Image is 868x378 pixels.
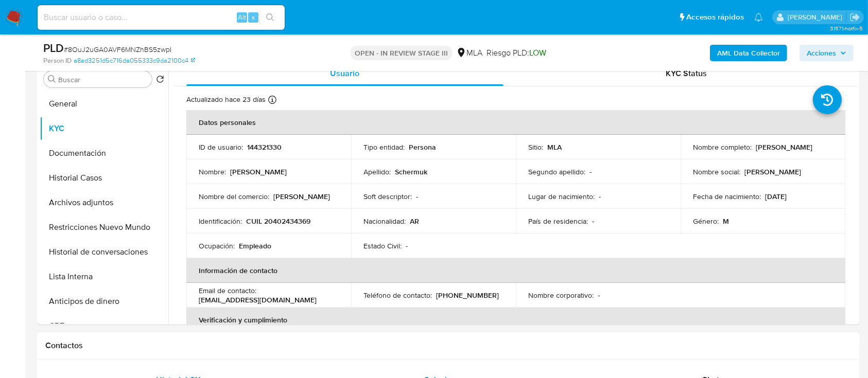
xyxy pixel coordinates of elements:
span: 3.157.1-hotfix-5 [830,24,863,32]
button: Buscar [48,75,56,83]
p: Identificación : [199,217,242,226]
p: - [598,291,600,300]
p: Nombre corporativo : [528,291,594,300]
a: Notificaciones [754,13,763,22]
span: Accesos rápidos [686,12,744,23]
span: Alt [238,12,246,22]
p: Teléfono de contacto : [363,291,432,300]
p: Apellido : [363,167,391,176]
p: - [416,192,418,201]
button: General [40,92,168,116]
p: - [592,217,594,226]
p: Persona [409,142,436,152]
b: Person ID [43,56,72,65]
p: [EMAIL_ADDRESS][DOMAIN_NAME] [199,295,317,304]
button: CBT [40,314,168,338]
p: Tipo entidad : [363,142,405,152]
span: KYC Status [666,67,707,79]
p: ID de usuario : [199,142,243,152]
span: s [252,12,255,22]
button: Archivos adjuntos [40,190,168,215]
th: Verificación y cumplimiento [186,308,845,332]
p: Fecha de nacimiento : [693,192,761,201]
p: Nombre del comercio : [199,192,269,201]
button: AML Data Collector [710,45,787,61]
p: - [599,192,601,201]
button: search-icon [259,10,281,25]
p: MLA [547,142,562,152]
p: Estado Civil : [363,241,402,250]
p: Sitio : [528,142,543,152]
p: [PERSON_NAME] [273,192,330,201]
button: Volver al orden por defecto [156,75,164,86]
h1: Contactos [45,340,852,351]
a: a8ad3251d5c716da055333c9da2100c4 [74,56,195,65]
p: Segundo apellido : [528,167,585,176]
p: CUIL 20402434369 [246,217,310,226]
p: 144321330 [247,142,282,152]
input: Buscar [58,75,148,84]
p: - [406,241,408,250]
p: [PERSON_NAME] [744,167,801,176]
p: - [589,167,592,176]
th: Datos personales [186,110,845,135]
p: OPEN - IN REVIEW STAGE III [351,46,452,60]
button: Historial Casos [40,166,168,190]
span: LOW [529,47,546,59]
p: Género : [693,217,719,226]
span: Acciones [807,45,836,61]
p: Nacionalidad : [363,217,406,226]
span: Usuario [330,67,359,79]
p: Schermuk [395,167,427,176]
button: KYC [40,116,168,141]
p: [PERSON_NAME] [230,167,287,176]
p: M [723,217,729,226]
p: Nombre social : [693,167,740,176]
button: Lista Interna [40,264,168,289]
p: Actualizado hace 23 días [186,95,266,104]
p: Nombre completo : [693,142,752,152]
p: Nombre : [199,167,226,176]
p: ezequiel.castrillon@mercadolibre.com [788,12,846,22]
a: Salir [849,12,860,23]
span: # 8OuJ2uGA0AVF6MNZhBS5zwpI [64,44,171,55]
p: AR [410,217,419,226]
b: AML Data Collector [717,45,780,61]
p: [PHONE_NUMBER] [436,291,499,300]
button: Historial de conversaciones [40,240,168,264]
p: País de residencia : [528,217,588,226]
p: Empleado [239,241,271,250]
div: MLA [456,47,482,59]
span: Riesgo PLD: [487,47,546,59]
button: Anticipos de dinero [40,289,168,314]
button: Acciones [800,45,854,61]
button: Restricciones Nuevo Mundo [40,215,168,240]
p: Lugar de nacimiento : [528,192,595,201]
p: Ocupación : [199,241,235,250]
p: [PERSON_NAME] [756,142,812,152]
b: PLD [43,40,64,56]
p: [DATE] [765,192,787,201]
p: Email de contacto : [199,286,256,295]
p: Soft descriptor : [363,192,412,201]
th: Información de contacto [186,258,845,283]
button: Documentación [40,141,168,166]
input: Buscar usuario o caso... [38,11,285,24]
